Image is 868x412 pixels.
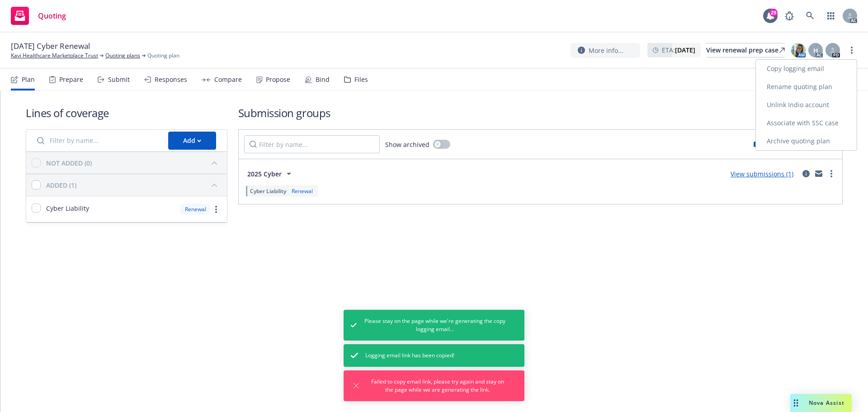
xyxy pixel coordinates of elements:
a: Switch app [822,7,840,25]
span: More info... [589,46,623,55]
a: Associate with SSC case [756,114,857,132]
div: Limits added [754,140,795,148]
a: Search [801,7,819,25]
a: Rename quoting plan [756,78,857,96]
button: 2025 Cyber [244,165,297,183]
button: Dismiss notification [351,380,362,391]
div: ADDED (1) [46,180,76,190]
a: Quoting plans [105,52,140,60]
button: NOT ADDED (0) [46,156,222,170]
a: Report a Bug [780,7,798,25]
span: [DATE] Cyber Renewal [11,41,90,52]
a: Archive quoting plan [756,132,857,150]
span: ETA : [662,45,695,55]
div: Compare [214,76,242,83]
span: Cyber Liability [46,204,89,213]
div: 29 [769,9,778,17]
a: Kavi Healthcare Marketplace Trust [11,52,98,60]
h1: Submission groups [238,105,843,120]
span: Please stay on the page while we're generating the copy logging email... [364,317,506,333]
span: Show archived [385,140,429,149]
button: Add [168,132,216,150]
a: circleInformation [801,168,811,179]
div: Prepare [59,76,83,83]
span: Quoting [38,12,66,19]
div: NOT ADDED (0) [46,158,92,168]
input: Filter by name... [32,132,163,150]
span: Quoting plan [147,52,179,60]
div: Renewal [290,187,315,195]
a: Unlink Indio account [756,96,857,114]
div: Plan [22,76,35,83]
div: Responses [155,76,187,83]
span: Nova Assist [809,399,844,407]
div: Add [183,132,201,149]
a: Copy logging email [756,60,857,78]
div: Bind [316,76,330,83]
span: Failed to copy email link, please try again and stay on the page while we are generating the link. [369,378,506,394]
div: View renewal prep case [706,43,785,57]
button: ADDED (1) [46,178,222,192]
button: More info... [571,43,640,58]
button: Nova Assist [790,394,852,412]
a: mail [813,168,824,179]
a: more [846,45,857,56]
img: photo [791,43,806,57]
a: Quoting [7,3,70,28]
strong: [DATE] [675,46,695,54]
h1: Lines of coverage [26,105,227,120]
a: more [211,204,222,215]
div: Renewal [180,204,211,215]
input: Filter by name... [244,135,380,153]
div: Files [354,76,368,83]
span: H [813,46,818,55]
a: View submissions (1) [731,170,793,178]
span: 2025 Cyber [247,169,282,179]
a: more [826,168,837,179]
span: Cyber Liability [250,187,286,195]
div: Submit [108,76,130,83]
a: View renewal prep case [706,43,785,57]
div: Propose [266,76,290,83]
span: Logging email link has been copied! [365,351,454,360]
div: Drag to move [790,394,802,412]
